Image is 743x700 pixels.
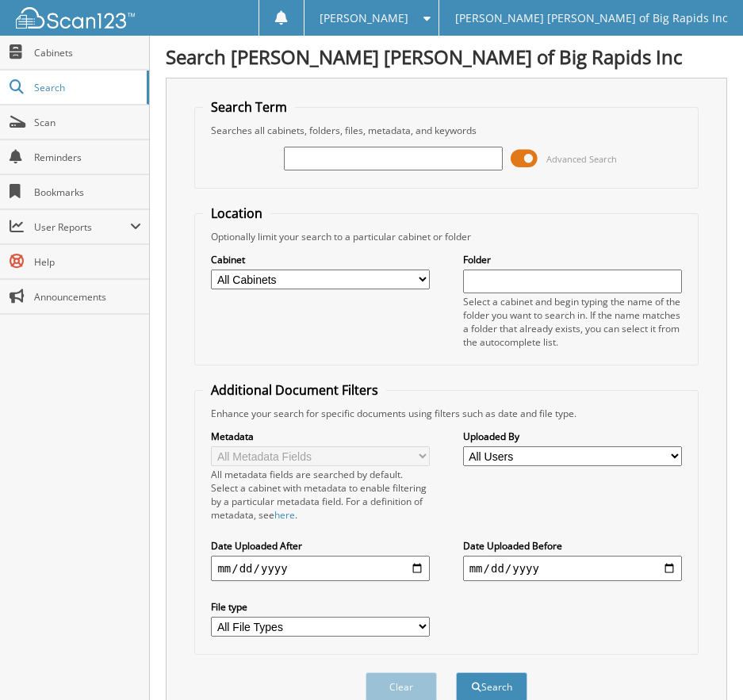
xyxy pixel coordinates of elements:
div: Enhance your search for specific documents using filters such as date and file type. [203,407,689,420]
span: Bookmarks [34,186,141,199]
input: start [211,556,430,581]
label: Date Uploaded After [211,539,430,553]
label: Date Uploaded Before [463,539,682,553]
label: Cabinet [211,253,430,266]
div: Select a cabinet and begin typing the name of the folder you want to search in. If the name match... [463,295,682,349]
a: here [274,508,295,522]
span: [PERSON_NAME] [PERSON_NAME] of Big Rapids Inc [455,13,728,23]
div: All metadata fields are searched by default. Select a cabinet with metadata to enable filtering b... [211,468,430,522]
input: end [463,556,682,581]
span: Scan [34,116,141,129]
span: User Reports [34,220,130,234]
legend: Search Term [203,98,295,116]
span: Announcements [34,290,141,304]
span: Search [34,81,139,94]
span: Reminders [34,151,141,164]
span: [PERSON_NAME] [320,13,408,23]
h1: Search [PERSON_NAME] [PERSON_NAME] of Big Rapids Inc [166,44,727,70]
div: Optionally limit your search to a particular cabinet or folder [203,230,689,243]
div: Searches all cabinets, folders, files, metadata, and keywords [203,124,689,137]
legend: Additional Document Filters [203,381,386,399]
span: Cabinets [34,46,141,59]
img: scan123-logo-white.svg [16,7,135,29]
label: Folder [463,253,682,266]
label: File type [211,600,430,614]
span: Help [34,255,141,269]
label: Uploaded By [463,430,682,443]
span: Advanced Search [546,153,617,165]
label: Metadata [211,430,430,443]
legend: Location [203,205,270,222]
